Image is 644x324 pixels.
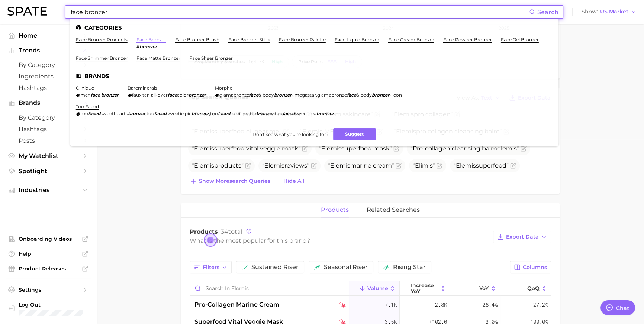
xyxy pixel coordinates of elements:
[80,111,88,116] span: too
[80,92,91,98] span: men
[221,228,242,235] span: total
[190,281,349,295] input: Search in elemis
[230,111,256,116] span: soleil matte
[76,37,128,42] a: face bronzer products
[454,162,509,169] span: superfood
[537,9,558,16] span: Search
[136,55,180,61] a: face matte bronzer
[600,10,628,14] span: US Market
[349,281,399,296] button: Volume
[6,30,91,41] a: Home
[497,145,517,152] span: elemis
[139,44,157,49] em: bronzer
[76,85,94,91] a: clinique
[88,111,100,116] em: faced
[136,37,166,42] a: face bronzer
[132,92,168,98] span: faux tan all-over
[76,55,128,61] a: face shimmer bronzer
[242,264,248,270] img: sustained riser
[347,92,356,98] em: face
[389,92,402,98] span: - icon
[281,176,306,186] button: Hide All
[192,145,300,152] span: superfood vital veggie mask
[443,37,492,42] a: face powder bronzer
[6,112,91,123] a: by Category
[6,284,91,295] a: Settings
[249,92,258,98] em: face
[210,111,218,116] span: too
[6,233,91,244] a: Onboarding Videos
[188,176,272,187] button: Show moresearch queries
[264,162,284,169] span: Elemis
[510,261,551,273] button: Columns
[168,92,177,98] em: face
[251,264,299,270] span: sustained riser
[100,111,128,116] span: sweethearts
[314,264,320,270] img: seasonal riser
[19,84,78,91] span: Hashtags
[580,7,638,17] button: ShowUS Market
[19,236,78,242] span: Onboarding Videos
[191,111,209,116] em: bronzer
[274,92,292,98] em: bronzer
[19,47,78,54] span: Trends
[177,92,189,98] span: color
[194,145,214,152] span: Elemis
[321,207,349,213] span: products
[330,162,350,169] span: Elemis
[328,162,394,169] span: marine cream
[6,71,91,82] a: Ingredients
[6,248,91,259] a: Help
[76,25,553,31] li: Categories
[190,228,218,235] span: Products
[6,97,91,108] button: Brands
[136,44,139,49] span: #
[204,233,217,247] button: Open the dialog
[219,92,249,98] span: glamabronze
[258,92,274,98] span: & body
[175,37,219,42] a: face bronzer brush
[302,146,308,152] button: Flag as miscategorized or irrelevant
[203,264,219,270] span: Filters
[356,92,372,98] span: & body
[194,300,280,309] span: pro-collagen marine cream
[215,92,402,98] div: ,
[319,145,392,152] span: superfood mask
[388,37,434,42] a: face cream bronzer
[245,163,251,169] button: Flag as miscategorized or irrelevant
[437,163,442,169] button: Flag as miscategorized or irrelevant
[410,145,519,152] span: Pro-collagen cleansing balm
[262,162,309,169] span: reviews
[480,300,498,309] span: -28.4%
[333,128,376,140] button: Suggest
[215,85,232,91] a: morphe
[76,111,334,116] div: , , ,
[19,137,78,144] span: Posts
[295,111,316,116] span: sweet tea
[19,73,78,80] span: Ingredients
[385,300,397,309] span: 7.1k
[396,163,402,169] button: Flag as miscategorized or irrelevant
[19,286,78,293] span: Settings
[19,250,78,257] span: Help
[154,111,167,116] em: faced
[7,7,47,16] img: SPATE
[6,45,91,56] button: Trends
[400,281,450,296] button: increase YoY
[479,285,489,291] span: YoY
[411,282,438,294] span: increase YoY
[500,281,551,296] button: QoQ
[324,264,368,270] span: seasonal riser
[128,85,157,91] a: bareminerals
[19,114,78,121] span: by Category
[279,37,326,42] a: face bronzer palette
[367,285,388,291] span: Volume
[450,281,500,296] button: YoY
[321,145,341,152] span: Elemis
[101,92,119,98] em: bronzer
[383,264,389,270] img: rising star
[190,236,489,246] div: What is the most popular for this brand?
[19,168,78,175] span: Spotlight
[189,92,206,98] em: bronzer
[19,187,78,194] span: Industries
